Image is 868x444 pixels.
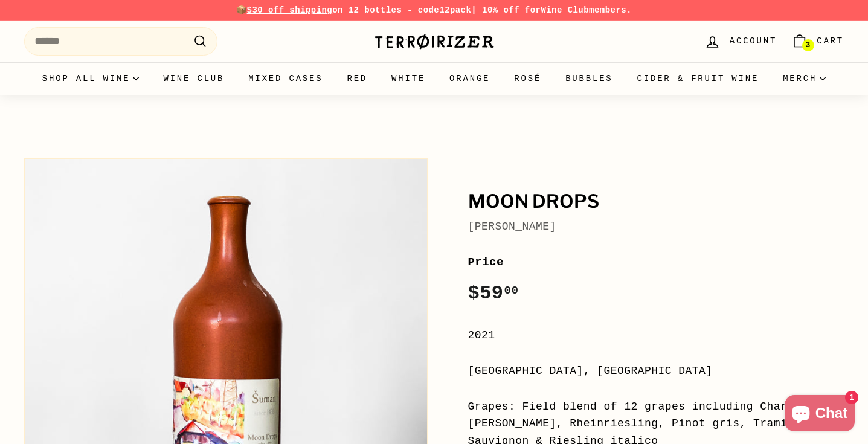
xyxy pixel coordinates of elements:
a: Cart [784,24,851,59]
a: [PERSON_NAME] [468,220,556,233]
a: Mixed Cases [236,62,335,95]
div: [GEOGRAPHIC_DATA], [GEOGRAPHIC_DATA] [468,362,844,380]
a: Wine Club [541,5,589,15]
div: 2021 [468,327,844,344]
summary: Merch [771,62,838,95]
a: Bubbles [553,62,625,95]
summary: Shop all wine [30,62,152,95]
span: $59 [468,282,519,304]
a: White [379,62,437,95]
a: Wine Club [151,62,236,95]
strong: 12pack [439,5,471,15]
span: $30 off shipping [247,5,333,15]
a: Red [335,62,379,95]
span: Account [730,34,777,48]
a: Cider & Fruit Wine [625,62,771,95]
p: 📦 on 12 bottles - code | 10% off for members. [24,4,844,17]
span: Cart [817,34,844,48]
label: Price [468,253,844,271]
inbox-online-store-chat: Shopify online store chat [781,395,858,434]
a: Rosé [502,62,553,95]
a: Orange [437,62,502,95]
h1: Moon Drops [468,191,844,212]
span: 3 [806,41,810,50]
sup: 00 [504,284,518,297]
a: Account [697,24,784,59]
